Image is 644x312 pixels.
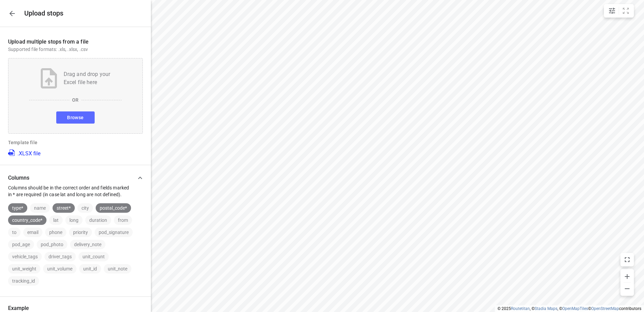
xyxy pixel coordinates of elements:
span: name [30,205,50,211]
span: Browse [67,113,84,122]
span: tracking_id [8,278,39,284]
p: Drag and drop your Excel file here [64,70,110,86]
div: ColumnsColumns should be in the correct order and fields marked in * are required (in case lat an... [8,198,143,286]
p: Columns [8,175,133,181]
a: .XLSX file [8,149,40,157]
span: delivery_note [70,242,105,247]
p: Example [8,305,143,311]
span: unit_weight [8,266,40,271]
span: lat [49,217,63,223]
span: country_code* [8,217,46,223]
span: unit_volume [43,266,76,271]
span: from [114,217,132,223]
span: unit_note [104,266,131,271]
img: XLSX [8,149,16,157]
a: OpenStreetMap [591,306,619,311]
div: small contained button group [604,4,634,18]
img: Upload file [41,68,57,88]
div: ColumnsColumns should be in the correct order and fields marked in * are required (in case lat an... [8,171,143,198]
button: Browse [56,111,94,124]
span: postal_code* [96,205,131,211]
span: city [77,205,93,211]
p: Columns should be in the correct order and fields marked in * are required (in case lat and long ... [8,184,133,198]
span: unit_id [79,266,101,271]
p: Template file [8,139,143,146]
span: priority [69,230,92,235]
span: pod_photo [37,242,67,247]
span: phone [45,230,66,235]
h5: Upload stops [24,9,63,17]
span: street* [53,205,75,211]
span: pod_signature [95,230,133,235]
span: driver_tags [44,254,76,259]
button: Map settings [605,4,619,18]
span: duration [85,217,111,223]
span: long [65,217,83,223]
span: to [8,230,21,235]
a: Routetitan [511,306,530,311]
span: type* [8,205,27,211]
p: Upload multiple stops from a file [8,38,143,46]
a: Stadia Maps [535,306,557,311]
span: email [23,230,42,235]
p: OR [72,97,78,103]
span: vehicle_tags [8,254,42,259]
p: Supported file formats: .xls, .xlsx, .csv [8,46,143,53]
span: unit_count [78,254,109,259]
a: OpenMapTiles [562,306,588,311]
span: pod_age [8,242,34,247]
li: © 2025 , © , © © contributors [497,306,641,311]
